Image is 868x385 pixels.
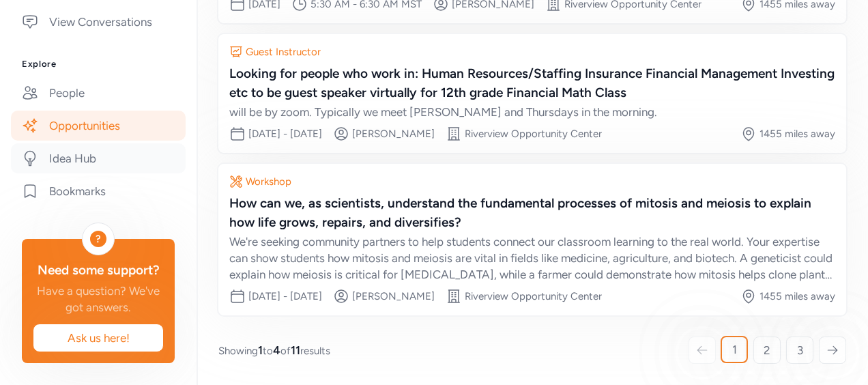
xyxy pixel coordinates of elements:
a: Idea Hub [11,143,186,173]
div: will be by zoom. Typically we meet [PERSON_NAME] and Thursdays in the morning. [229,104,835,120]
span: 11 [291,343,300,357]
span: Ask us here! [44,330,152,346]
div: [DATE] - [DATE] [248,289,322,303]
a: Opportunities [11,111,186,141]
div: [DATE] - [DATE] [248,127,322,141]
div: Workshop [246,175,291,188]
div: How can we, as scientists, understand the fundamental processes of mitosis and meiosis to explain... [229,194,835,232]
a: 2 [753,337,781,364]
button: Ask us here! [33,324,164,352]
span: 1 [258,343,263,357]
div: Riverview Opportunity Center [465,289,602,303]
a: People [11,78,186,108]
span: 4 [273,343,280,357]
a: Bookmarks [11,176,186,206]
div: Riverview Opportunity Center [465,127,602,141]
div: Looking for people who work in: Human Resources/Staffing Insurance Financial Management Investing... [229,64,835,102]
span: Showing to of results [218,342,330,358]
span: 1 [732,341,737,358]
span: 3 [797,342,803,358]
a: 3 [786,337,813,364]
span: 2 [764,342,770,358]
div: 1455 miles away [759,127,835,141]
div: 1455 miles away [759,289,835,303]
div: [PERSON_NAME] [352,127,435,141]
div: ? [90,231,106,247]
h3: Explore [22,59,175,70]
div: We're seeking community partners to help students connect our classroom learning to the real worl... [229,233,835,283]
div: Have a question? We've got answers. [33,283,164,315]
div: Need some support? [33,261,164,280]
div: [PERSON_NAME] [352,289,435,303]
a: View Conversations [11,7,186,37]
div: Guest Instructor [246,45,321,59]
